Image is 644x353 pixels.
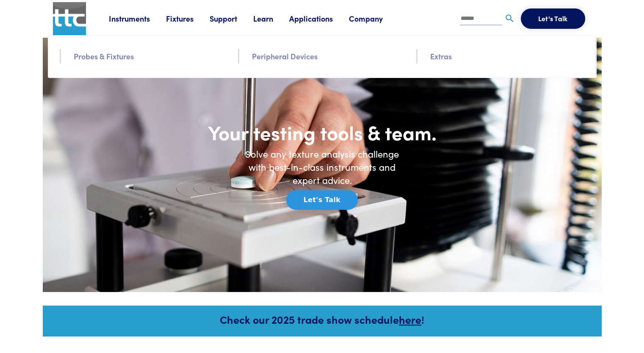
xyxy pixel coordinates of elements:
h1: Your testing tools & team. [153,120,492,145]
button: Let's Talk [286,190,358,210]
a: Fixtures [166,13,210,24]
a: Extras [430,50,452,62]
h6: Solve any texture analysis challenge with best-in-class instruments and expert advice. [238,147,407,186]
a: Company [349,13,399,24]
a: Peripheral Devices [252,50,318,62]
h5: Check our 2025 trade show schedule ! [54,312,590,327]
img: ttc_logo_1x1_v1.0.png [53,2,86,35]
a: Applications [289,13,349,24]
a: here [399,312,421,327]
a: Probes & Fixtures [74,50,134,62]
a: Instruments [109,13,166,24]
button: Let's Talk [521,8,585,29]
a: Support [210,13,253,24]
a: Learn [253,13,289,24]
